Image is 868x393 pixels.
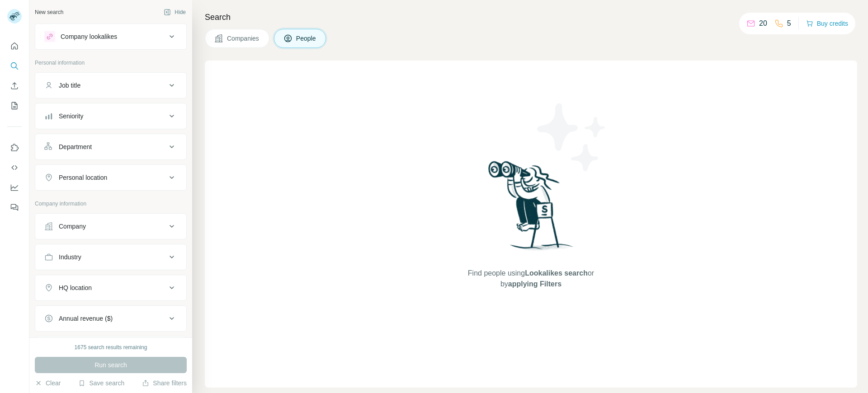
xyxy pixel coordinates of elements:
img: Surfe Illustration - Stars [531,97,613,178]
button: Department [35,136,186,158]
div: Personal location [59,173,107,182]
button: Company lookalikes [35,26,186,47]
div: Job title [59,81,80,90]
p: 20 [759,18,767,29]
button: HQ location [35,277,186,299]
span: Companies [227,34,260,43]
div: Industry [59,253,81,262]
button: Job title [35,75,186,96]
button: Use Surfe on LinkedIn [7,140,22,156]
button: Quick start [7,38,22,54]
div: Company lookalikes [61,32,117,41]
div: Department [59,142,92,151]
button: Hide [157,5,192,19]
h4: Search [205,11,857,23]
button: Feedback [7,199,22,215]
button: Search [7,58,22,74]
div: New search [35,8,63,16]
button: Use Surfe API [7,159,22,176]
span: People [296,34,317,43]
div: Company [59,222,86,231]
button: Industry [35,246,186,268]
span: Find people using or by [458,268,603,290]
button: Dashboard [7,179,22,196]
button: Personal location [35,167,186,188]
p: 5 [787,18,791,29]
p: Company information [35,200,187,208]
span: Lookalikes search [525,269,588,277]
div: 1675 search results remaining [75,343,147,351]
span: applying Filters [508,280,561,288]
div: HQ location [59,283,92,292]
div: Seniority [59,112,83,121]
div: Annual revenue ($) [59,314,113,323]
button: Annual revenue ($) [35,308,186,329]
button: Share filters [142,379,187,388]
button: Enrich CSV [7,78,22,94]
button: Seniority [35,105,186,127]
p: Personal information [35,59,187,67]
button: Company [35,215,186,237]
button: Buy credits [806,17,848,30]
button: Clear [35,379,61,388]
img: Surfe Illustration - Woman searching with binoculars [484,159,578,259]
button: My lists [7,98,22,114]
button: Save search [78,379,124,388]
